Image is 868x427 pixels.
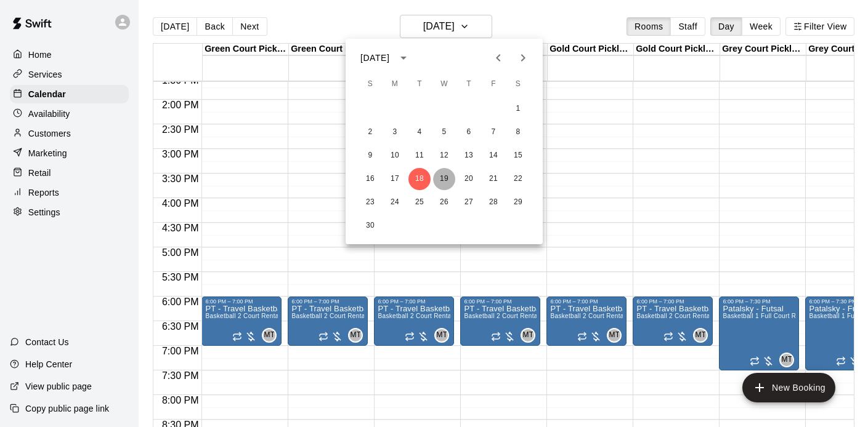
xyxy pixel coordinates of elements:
span: Thursday [458,72,480,97]
div: [DATE] [360,52,389,65]
span: Tuesday [408,72,431,97]
button: 7 [482,121,505,143]
span: Sunday [359,72,381,97]
button: 10 [384,145,406,167]
span: Monday [384,72,406,97]
button: 29 [507,191,529,213]
button: 5 [433,121,455,143]
span: Wednesday [433,72,455,97]
button: 4 [408,121,431,143]
button: 17 [384,168,406,190]
button: 22 [507,168,529,190]
span: Friday [482,72,505,97]
button: 28 [482,191,505,213]
button: Previous month [486,46,511,70]
button: 14 [482,145,505,167]
button: 16 [359,168,381,190]
button: 12 [433,145,455,167]
button: 30 [359,215,381,237]
button: 11 [408,145,431,167]
button: 25 [408,191,431,213]
button: 20 [458,168,480,190]
button: 23 [359,191,381,213]
button: calendar view is open, switch to year view [393,47,414,68]
button: 27 [458,191,480,213]
button: 15 [507,145,529,167]
button: 8 [507,121,529,143]
button: 19 [433,168,455,190]
button: 2 [359,121,381,143]
button: 18 [408,168,431,190]
button: 26 [433,191,455,213]
button: 1 [507,98,529,120]
button: 9 [359,145,381,167]
button: 24 [384,191,406,213]
button: 6 [458,121,480,143]
button: 3 [384,121,406,143]
button: 13 [458,145,480,167]
span: Saturday [507,72,529,97]
button: 21 [482,168,505,190]
button: Next month [511,46,535,70]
